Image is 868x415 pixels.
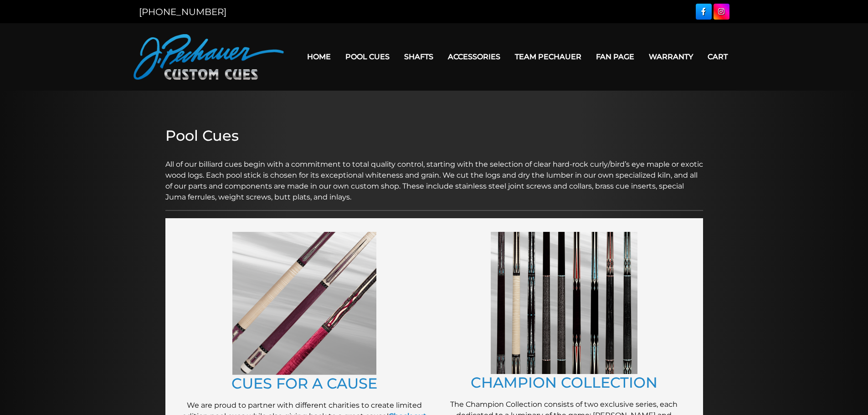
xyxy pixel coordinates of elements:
[441,45,508,68] a: Accessories
[231,374,377,392] a: CUES FOR A CAUSE
[642,45,700,68] a: Warranty
[589,45,642,68] a: Fan Page
[165,127,703,144] h2: Pool Cues
[139,6,226,17] a: [PHONE_NUMBER]
[508,45,589,68] a: Team Pechauer
[471,374,657,391] a: CHAMPION COLLECTION
[165,148,703,203] p: All of our billiard cues begin with a commitment to total quality control, starting with the sele...
[300,45,338,68] a: Home
[397,45,441,68] a: Shafts
[134,34,284,80] img: Pechauer Custom Cues
[338,45,397,68] a: Pool Cues
[700,45,735,68] a: Cart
